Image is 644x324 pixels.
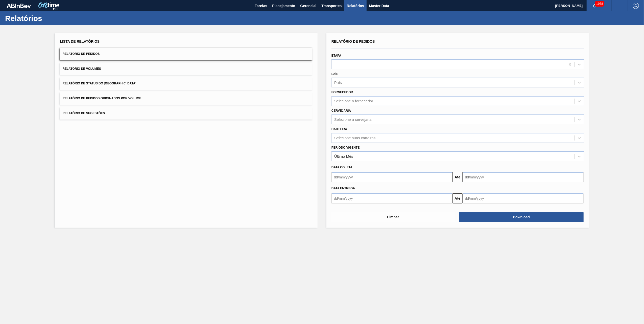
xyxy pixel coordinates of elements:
[62,97,141,100] span: Relatório de Pedidos Originados por Volume
[60,63,313,75] button: Relatório de Volumes
[452,193,463,203] button: Até
[331,54,341,57] label: Etapa
[334,81,342,85] div: País
[331,109,351,112] label: Cervejaria
[5,15,95,21] h1: Relatórios
[62,67,101,71] span: Relatório de Volumes
[62,111,105,115] span: Relatório de Sugestões
[331,212,455,222] button: Limpar
[255,3,267,9] span: Tarefas
[60,39,100,43] span: Lista de Relatórios
[300,3,317,9] span: Gerencial
[587,2,603,9] button: Notificações
[321,3,342,9] span: Transportes
[459,212,584,222] button: Download
[452,172,463,182] button: Até
[334,136,375,140] div: Selecione suas carteiras
[369,3,389,9] span: Master Data
[60,77,313,90] button: Relatório de Status do [GEOGRAPHIC_DATA]
[331,72,338,76] label: País
[334,99,373,103] div: Selecione o fornecedor
[62,82,136,85] span: Relatório de Status do [GEOGRAPHIC_DATA]
[60,92,313,105] button: Relatório de Pedidos Originados por Volume
[60,107,313,120] button: Relatório de Sugestões
[334,117,372,122] div: Selecione a cervejaria
[7,4,31,8] img: TNhmsLtSVTkK8tSr43FrP2fwEKptu5GPRR3wAAAABJRU5ErkJggg==
[331,39,375,43] span: Relatório de Pedidos
[331,187,355,190] span: Data entrega
[463,172,584,182] input: dd/mm/yyyy
[633,3,639,9] img: Logout
[331,127,347,131] label: Carteira
[595,1,604,7] span: 1978
[334,154,353,158] div: Último Mês
[60,48,313,60] button: Relatório de Pedidos
[331,166,352,169] span: Data coleta
[62,52,100,56] span: Relatório de Pedidos
[617,3,623,9] img: userActions
[331,146,360,149] label: Período Vigente
[331,90,353,94] label: Fornecedor
[331,193,452,203] input: dd/mm/yyyy
[272,3,295,9] span: Planejamento
[331,172,452,182] input: dd/mm/yyyy
[463,193,584,203] input: dd/mm/yyyy
[347,3,364,9] span: Relatórios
